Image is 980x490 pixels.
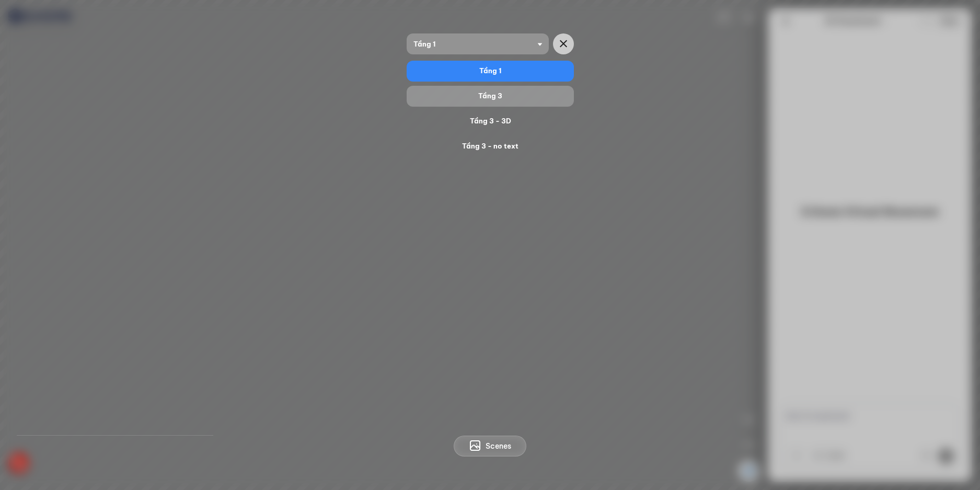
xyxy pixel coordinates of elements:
[407,86,574,107] div: Tầng 3
[407,111,574,132] div: Tầng 3 - 3D
[411,65,570,77] div: Tầng 1
[454,436,526,457] button: Scenes
[411,90,570,102] div: Tầng 3
[407,136,574,157] div: Tầng 3 - no text
[407,61,574,82] div: Tầng 1
[411,115,570,128] div: Tầng 3 - 3D
[411,140,570,153] div: Tầng 3 - no text
[413,33,542,54] span: Tầng 1
[486,441,511,451] span: Scenes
